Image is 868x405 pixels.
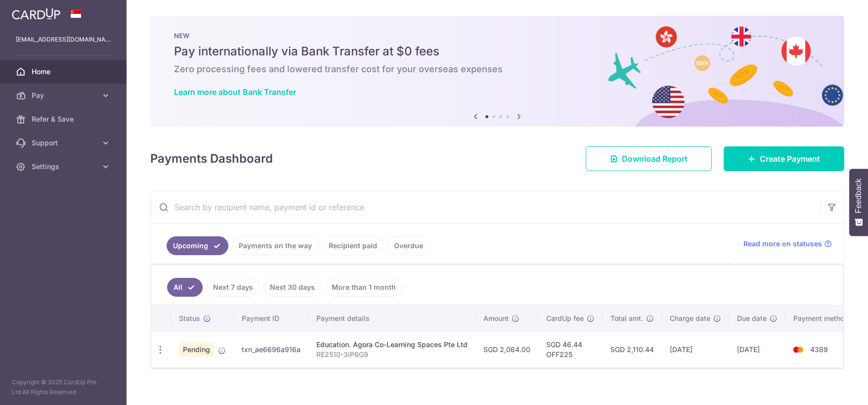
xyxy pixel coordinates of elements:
img: CardUp [12,8,60,20]
span: Status [179,314,200,323]
p: NEW [174,32,821,40]
span: Total amt. [610,314,643,323]
th: Payment method [785,306,861,331]
span: Feedback [854,179,863,213]
p: [EMAIL_ADDRESS][DOMAIN_NAME] [16,35,111,45]
a: Upcoming [167,236,228,255]
a: Create Payment [724,146,844,171]
span: Pay [32,90,97,100]
a: Next 30 days [263,278,321,297]
img: Bank Card [788,344,808,356]
span: Support [32,138,97,148]
th: Payment ID [234,306,308,331]
button: Feedback - Show survey [849,169,868,236]
td: txn_ae6696a916a [234,331,308,367]
td: [DATE] [729,331,785,367]
input: Search by recipient name, payment id or reference [151,191,820,223]
a: Payments on the way [232,236,318,255]
span: Read more on statuses [743,239,822,249]
span: Charge date [670,314,710,323]
div: Education. Agora Co-Learning Spaces Pte Ltd [316,340,468,350]
a: Overdue [388,236,430,255]
span: Create Payment [760,153,820,165]
img: Bank transfer banner [150,16,844,127]
span: Home [32,67,97,77]
h4: Payments Dashboard [150,150,273,168]
h6: Zero processing fees and lowered transfer cost for your overseas expenses [174,63,821,75]
h5: Pay internationally via Bank Transfer at $0 fees [174,44,821,59]
span: Settings [32,162,97,172]
td: SGD 2,064.00 [476,331,538,367]
span: Pending [179,343,214,357]
span: CardUp fee [546,314,584,323]
span: Download Report [622,153,688,165]
span: Amount [483,314,509,323]
a: Read more on statuses [743,239,832,249]
span: 4389 [810,345,828,354]
td: [DATE] [662,331,729,367]
a: Next 7 days [207,278,260,297]
p: RE2510-3IP6G9 [316,350,468,360]
a: All [167,278,203,297]
a: Recipient paid [322,236,384,255]
span: Due date [737,314,767,323]
a: Learn more about Bank Transfer [174,87,296,97]
a: More than 1 month [325,278,402,297]
th: Payment details [308,306,476,331]
a: Download Report [586,146,712,171]
td: SGD 46.44 OFF225 [538,331,603,367]
td: SGD 2,110.44 [603,331,662,367]
span: Refer & Save [32,114,97,124]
